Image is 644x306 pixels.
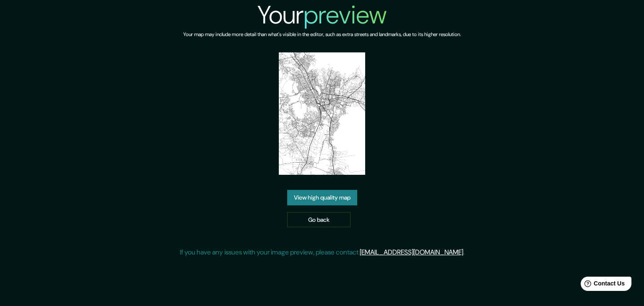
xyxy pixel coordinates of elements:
[183,30,461,39] h6: Your map may include more detail than what's visible in the editor, such as extra streets and lan...
[287,190,357,205] a: View high quality map
[360,248,463,257] a: [EMAIL_ADDRESS][DOMAIN_NAME]
[569,273,635,297] iframe: Help widget launcher
[287,212,351,228] a: Go back
[279,52,366,175] img: created-map-preview
[180,247,465,257] p: If you have any issues with your image preview, please contact .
